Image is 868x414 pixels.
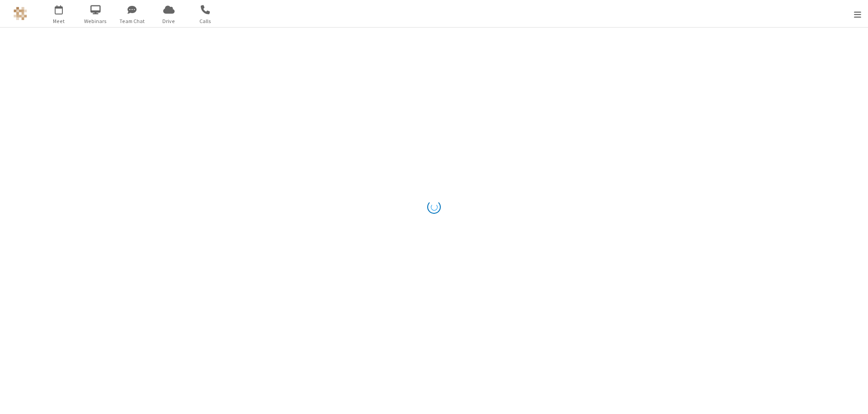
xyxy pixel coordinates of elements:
[115,17,149,25] span: Team Chat
[152,17,186,25] span: Drive
[189,17,222,25] span: Calls
[79,17,113,25] span: Webinars
[14,7,27,20] img: QA Selenium DO NOT DELETE OR CHANGE
[42,17,76,25] span: Meet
